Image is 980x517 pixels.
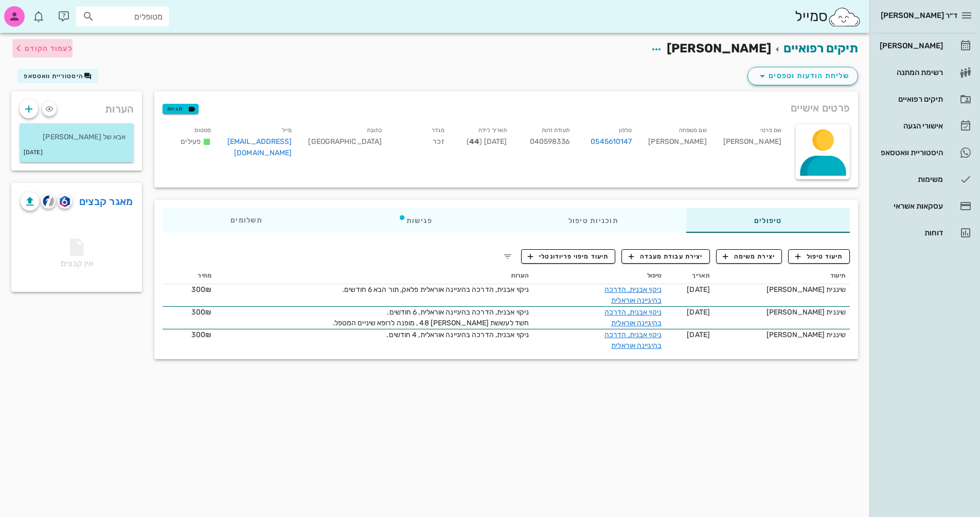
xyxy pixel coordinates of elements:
small: מגדר [432,127,444,134]
a: תיקים רפואיים [783,41,858,56]
button: יצירת עבודת מעבדה [621,249,709,264]
a: היסטוריית וואטסאפ [874,140,976,165]
a: 0545610147 [591,136,632,147]
span: תיעוד טיפול [795,252,843,261]
th: הערות [216,268,533,284]
div: שיננית [PERSON_NAME] [718,329,846,340]
small: שם פרטי [760,127,781,134]
span: תגיות [167,104,194,114]
a: משימות [874,167,976,192]
span: יצירת משימה [723,252,775,261]
span: [DATE] [687,330,710,339]
div: דוחות [878,229,943,237]
div: [PERSON_NAME] [715,122,790,165]
a: ניקוי אבנית, הדרכה בהיגיינה אוראלית [604,285,662,305]
th: מחיר [163,268,216,284]
a: אישורי הגעה [874,114,976,138]
div: סמייל [795,6,861,28]
a: ניקוי אבנית, הדרכה בהיגיינה אוראלית [604,330,662,350]
a: מאגר קבצים [79,193,133,210]
button: היסטוריית וואטסאפ [17,69,98,83]
span: ד״ר [PERSON_NAME] [881,11,957,20]
button: תיעוד מיפוי פריודונטלי [521,249,616,264]
span: [GEOGRAPHIC_DATA] [308,137,382,146]
th: טיפול [533,268,666,284]
button: cliniview logo [41,194,56,209]
div: רשימת המתנה [878,68,943,77]
span: פרטים אישיים [791,100,850,116]
small: תעודת זהות [542,127,569,134]
p: אבא של [PERSON_NAME] [28,132,126,143]
span: ניקוי אבנית, הדרכה בהיגיינה אוראלית פלאק, תור הבא 6 חודשים. [342,285,529,294]
button: יצירת משימה [716,249,782,264]
button: לעמוד הקודם [12,39,73,58]
span: [PERSON_NAME] [667,41,771,56]
span: אין קבצים [61,242,93,268]
img: SmileCloud logo [828,7,861,27]
img: romexis logo [60,196,69,207]
a: תיקים רפואיים [874,87,976,112]
small: טלפון [619,127,632,134]
span: תיעוד מיפוי פריודונטלי [528,252,609,261]
span: לעמוד הקודם [25,44,73,53]
small: כתובת [367,127,382,134]
div: שיננית [PERSON_NAME] [718,284,846,295]
span: 300₪ [191,285,211,294]
div: תוכניות טיפול [501,208,686,233]
div: תיקים רפואיים [878,95,943,103]
small: תאריך לידה [478,127,507,134]
span: תשלומים [230,217,262,224]
span: יצירת עבודת מעבדה [629,252,703,261]
div: [PERSON_NAME] [640,122,715,165]
button: תיעוד טיפול [788,249,850,264]
div: עסקאות אשראי [878,202,943,210]
div: הערות [11,91,142,121]
img: cliniview logo [43,195,55,207]
div: אישורי הגעה [878,122,943,130]
span: ניקוי אבנית, הדרכה בהיגיינה אוראלית, 4 חודשים. [386,330,529,339]
span: [DATE] ( ) [467,137,507,146]
span: תג [30,8,37,14]
a: [PERSON_NAME] [874,33,976,58]
div: פגישות [330,208,501,233]
div: טיפולים [686,208,850,233]
a: דוחות [874,220,976,245]
strong: 44 [469,137,479,146]
a: ניקוי אבנית, הדרכה בהיגיינה אוראלית [604,308,662,327]
span: היסטוריית וואטסאפ [24,72,83,80]
span: שליחת הודעות וטפסים [756,70,849,82]
span: פעילים [181,137,201,146]
span: 300₪ [191,308,211,317]
button: תגיות [163,104,199,114]
span: [DATE] [687,285,710,294]
th: תאריך [666,268,714,284]
span: ניקוי אבנית, הדרכה בהיגיינה אוראלית, 6 חודשים. חשד לעששת [PERSON_NAME] 48 , מופנה לרופא שיניים המ... [333,308,529,327]
span: [DATE] [687,308,710,317]
small: סטטוס [194,127,211,134]
a: [EMAIL_ADDRESS][DOMAIN_NAME] [227,137,292,157]
small: [DATE] [24,147,43,158]
div: משימות [878,175,943,183]
span: 040598336 [530,137,569,146]
th: תיעוד [714,268,850,284]
a: רשימת המתנה [874,60,976,85]
span: 300₪ [191,330,211,339]
div: זכר [390,122,453,165]
button: romexis logo [58,194,72,209]
a: עסקאות אשראי [874,194,976,218]
small: מייל [282,127,292,134]
div: [PERSON_NAME] [878,42,943,50]
div: היסטוריית וואטסאפ [878,149,943,157]
button: שליחת הודעות וטפסים [747,67,858,85]
small: שם משפחה [679,127,707,134]
div: שיננית [PERSON_NAME] [718,307,846,318]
